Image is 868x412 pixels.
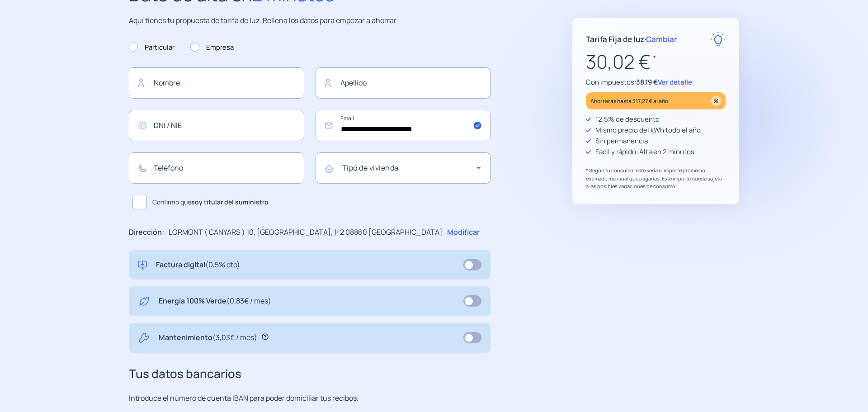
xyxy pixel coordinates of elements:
[156,259,240,271] p: Factura digital
[590,96,668,106] p: Ahorrarás hasta 317,27 € al año
[138,295,150,307] img: energy-green.svg
[658,77,692,87] span: Ver detalle
[159,332,257,344] p: Mantenimiento
[595,114,660,125] p: 12,5% de descuento
[190,42,234,53] label: Empresa
[129,393,491,404] p: Introduce el número de cuenta IBAN para poder domiciliar tus recibos.
[138,332,150,344] img: tool.svg
[205,260,240,270] span: (0,5% dto)
[138,259,147,271] img: digital-invoice.svg
[595,125,701,136] p: Mismo precio del kWh todo el año
[159,295,271,307] p: Energía 100% Verde
[586,33,677,45] p: Tarifa Fija de luz ·
[586,166,726,190] p: * Según tu consumo, este sería el importe promedio estimado mensual que pagarías. Este importe qu...
[152,197,269,207] span: Confirmo que
[342,163,399,173] mat-label: Tipo de vivienda
[636,77,658,87] span: 38,19 €
[129,15,491,27] p: Aquí tienes tu propuesta de tarifa de luz. Rellena los datos para empezar a ahorrar.
[129,227,164,238] p: Dirección:
[191,198,269,206] b: soy titular del suministro
[711,96,721,106] img: percentage_icon.svg
[129,42,175,53] label: Particular
[447,227,480,238] p: Modificar
[586,77,726,88] p: Con impuestos:
[226,296,271,306] span: (0,83€ / mes)
[212,332,257,342] span: (3,03€ / mes)
[595,136,648,147] p: Sin permanencia
[169,227,443,238] p: LORMONT ( CANYARS ) 10, [GEOGRAPHIC_DATA], 1-2 08860 [GEOGRAPHIC_DATA]
[586,47,726,77] p: 30,02 €
[129,365,491,384] h3: Tus datos bancarios
[646,34,677,44] span: Cambiar
[711,32,726,47] img: rate-E.svg
[595,147,694,157] p: Fácil y rápido: Alta en 2 minutos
